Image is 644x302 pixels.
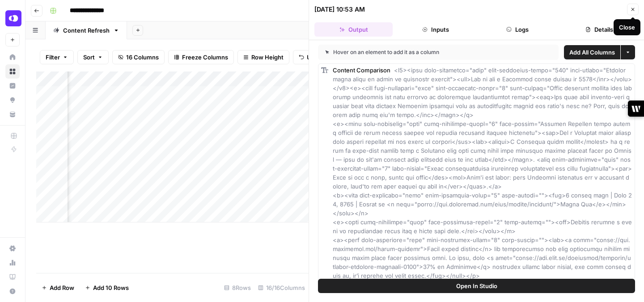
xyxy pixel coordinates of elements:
[80,281,134,295] button: Add 10 Rows
[254,281,309,295] div: 16/16 Columns
[5,270,20,284] a: Learning Hub
[5,7,20,29] button: Workspace: OpenPhone
[293,50,328,64] button: Undo
[5,284,20,298] button: Help + Support
[560,22,639,37] button: Details
[237,50,289,64] button: Row Height
[93,283,129,292] span: Add 10 Rows
[456,281,497,290] span: Open In Studio
[318,279,635,293] button: Open In Studio
[46,21,127,39] a: Content Refresh
[314,5,365,14] div: [DATE] 10:53 AM
[619,23,635,32] div: Close
[314,22,393,37] button: Output
[5,256,20,270] a: Usage
[5,64,20,79] a: Browse
[168,50,234,64] button: Freeze Columns
[5,93,20,107] a: Opportunities
[83,53,95,62] span: Sort
[220,281,254,295] div: 8 Rows
[46,53,60,62] span: Filter
[5,50,20,64] a: Home
[569,48,615,57] span: Add All Columns
[5,107,20,122] a: Your Data
[77,50,109,64] button: Sort
[63,26,110,35] div: Content Refresh
[40,50,74,64] button: Filter
[5,241,20,256] a: Settings
[325,48,496,56] div: Hover on an element to add it as a column
[126,53,159,62] span: 16 Columns
[396,22,475,37] button: Inputs
[182,53,228,62] span: Freeze Columns
[333,67,390,74] span: Content Comparison
[50,283,74,292] span: Add Row
[479,22,557,37] button: Logs
[5,10,21,26] img: OpenPhone Logo
[36,281,80,295] button: Add Row
[564,45,620,59] button: Add All Columns
[251,53,284,62] span: Row Height
[112,50,165,64] button: 16 Columns
[5,79,20,93] a: Insights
